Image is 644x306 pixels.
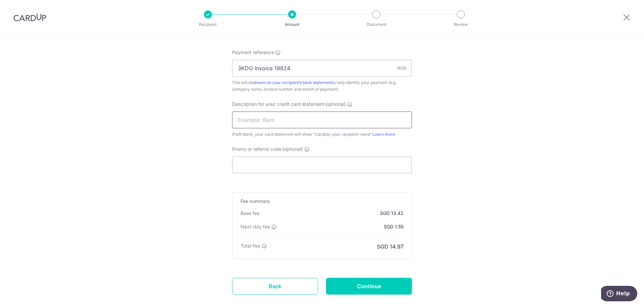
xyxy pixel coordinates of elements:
[267,21,317,28] p: Amount
[384,223,404,230] p: SGD 1.55
[240,223,270,230] p: Next-day fee
[253,80,332,85] a: shown on your recipient’s bank statement
[282,146,303,152] span: (optional)
[240,210,260,217] p: Base fee
[232,101,324,107] span: Description for your credit card statement
[325,101,346,107] span: (optional)
[13,13,46,21] img: CardUp
[232,131,412,138] div: If left blank, your card statement will show "CardUp- ".
[436,21,486,28] p: Review
[183,21,233,28] p: Recipient
[240,243,260,249] p: Total Fee
[601,286,637,303] iframe: Opens a widget where you can find more information
[232,278,318,295] a: Back
[396,65,407,72] div: 18/35
[240,198,404,205] h5: Fee summary
[380,210,404,217] p: SGD 13.42
[377,243,404,251] p: SGD 14.97
[352,21,401,28] p: Document
[232,49,274,56] span: Payment reference
[332,132,370,137] i: your recipient name
[232,146,281,152] span: Promo or referral code
[232,112,412,128] input: Example: Rent
[373,132,395,137] a: Learn more
[326,278,412,295] input: Continue
[232,79,412,93] div: This will be to help identify your payment (e.g. company name, invoice number and month of payment).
